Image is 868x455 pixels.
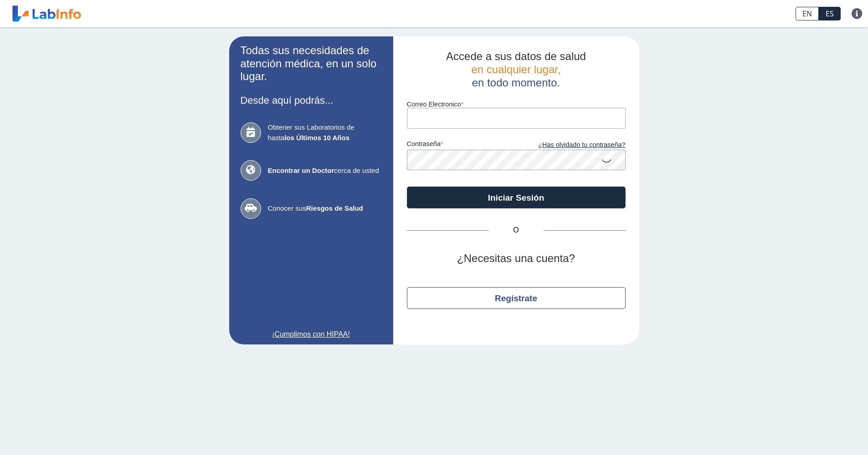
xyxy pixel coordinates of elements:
h2: ¿Necesitas una cuenta? [407,252,626,265]
b: Riesgos de Salud [306,204,363,212]
h2: Todas sus necesidades de atención médica, en un solo lugar. [241,44,382,83]
b: Encontrar un Doctor [268,167,334,174]
label: Correo Electronico [407,101,626,108]
a: EN [796,7,819,20]
button: Regístrate [407,287,626,309]
span: en cualquier lugar, [471,63,560,76]
b: los Últimos 10 Años [284,134,349,142]
a: ¿Has olvidado tu contraseña? [516,140,626,150]
span: Obtener sus Laboratorios de hasta [268,122,382,143]
span: cerca de usted [268,166,382,176]
span: Accede a sus datos de salud [446,50,586,62]
button: Iniciar Sesión [407,187,626,208]
span: O [489,225,544,236]
a: ES [819,7,841,20]
span: en todo momento. [472,76,560,89]
a: ¡Cumplimos con HIPAA! [241,329,382,340]
h3: Desde aquí podrás... [241,95,382,106]
label: contraseña [407,140,516,150]
span: Conocer sus [268,203,382,214]
iframe: Help widget launcher [787,420,858,445]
